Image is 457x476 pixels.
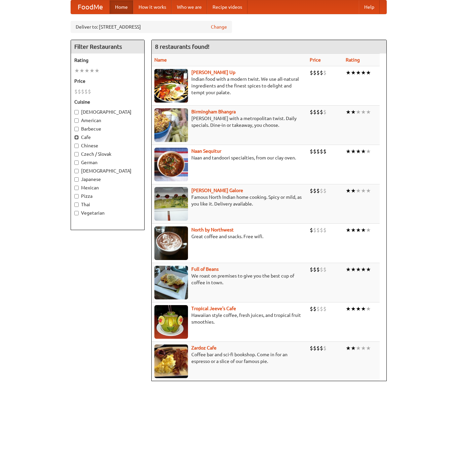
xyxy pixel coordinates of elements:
li: $ [316,344,320,352]
h5: Price [74,78,141,84]
li: $ [310,266,313,273]
li: ★ [361,305,366,313]
li: ★ [356,226,361,234]
img: beans.jpg [154,266,188,299]
li: ★ [351,305,356,313]
li: $ [323,266,327,273]
li: ★ [366,148,371,155]
label: Cafe [74,134,141,141]
li: $ [323,108,327,116]
li: $ [313,266,316,273]
div: Deliver to: [STREET_ADDRESS] [71,21,232,33]
li: $ [78,88,81,95]
li: $ [320,148,323,155]
input: Barbecue [74,127,79,131]
li: $ [310,108,313,116]
li: $ [316,266,320,273]
a: Rating [346,57,360,63]
li: ★ [351,148,356,155]
li: $ [316,108,320,116]
li: $ [310,305,313,313]
li: $ [313,69,316,76]
p: Famous North Indian home cooking. Spicy or mild, as you like it. Delivery available. [154,194,305,207]
p: Great coffee and snacks. Free wifi. [154,233,305,240]
label: Vegetarian [74,210,141,216]
a: Naan Sequitur [191,148,221,154]
a: Who we are [172,0,207,14]
p: [PERSON_NAME] with a metropolitan twist. Daily specials. Dine-in or takeaway, you choose. [154,115,305,129]
li: ★ [351,187,356,194]
li: $ [310,187,313,194]
img: north.jpg [154,226,188,260]
a: Change [211,24,227,30]
li: ★ [361,226,366,234]
li: $ [320,266,323,273]
li: $ [323,148,327,155]
li: ★ [361,108,366,116]
li: ★ [346,69,351,76]
li: ★ [351,344,356,352]
li: $ [323,187,327,194]
li: ★ [356,69,361,76]
li: ★ [351,226,356,234]
label: Chinese [74,142,141,149]
input: [DEMOGRAPHIC_DATA] [74,169,79,173]
p: Coffee bar and sci-fi bookshop. Come in for an espresso or a slice of our famous pie. [154,351,305,365]
a: Home [110,0,133,14]
a: How it works [133,0,172,14]
img: currygalore.jpg [154,187,188,221]
label: American [74,117,141,124]
li: $ [316,226,320,234]
li: $ [310,226,313,234]
label: Czech / Slovak [74,151,141,157]
li: $ [313,344,316,352]
a: Recipe videos [207,0,247,14]
a: North by Northwest [191,227,234,232]
li: $ [320,226,323,234]
input: American [74,118,79,123]
li: ★ [351,266,356,273]
input: Mexican [74,186,79,190]
li: ★ [366,266,371,273]
li: ★ [366,344,371,352]
li: $ [320,108,323,116]
li: $ [320,344,323,352]
b: Tropical Jeeve's Cafe [191,306,236,311]
li: $ [316,148,320,155]
input: Pizza [74,194,79,198]
li: $ [316,305,320,313]
li: $ [323,226,327,234]
li: ★ [366,187,371,194]
a: Help [359,0,380,14]
label: [DEMOGRAPHIC_DATA] [74,168,141,174]
li: ★ [366,305,371,313]
label: Pizza [74,193,141,199]
li: $ [313,187,316,194]
label: Thai [74,201,141,208]
li: $ [81,88,84,95]
img: curryup.jpg [154,69,188,103]
li: ★ [361,344,366,352]
a: Zardoz Cafe [191,345,217,351]
li: $ [313,148,316,155]
b: Full of Beans [191,266,219,272]
li: ★ [346,305,351,313]
li: ★ [361,69,366,76]
li: $ [310,344,313,352]
li: ★ [366,226,371,234]
li: $ [323,344,327,352]
input: Cafe [74,135,79,140]
label: Japanese [74,176,141,183]
li: $ [313,108,316,116]
ng-pluralize: 8 restaurants found! [155,43,210,50]
input: Vegetarian [74,211,79,215]
li: ★ [356,266,361,273]
label: Mexican [74,184,141,191]
li: $ [313,226,316,234]
li: $ [310,148,313,155]
li: $ [323,305,327,313]
b: Birmingham Bhangra [191,109,236,114]
a: FoodMe [71,0,110,14]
